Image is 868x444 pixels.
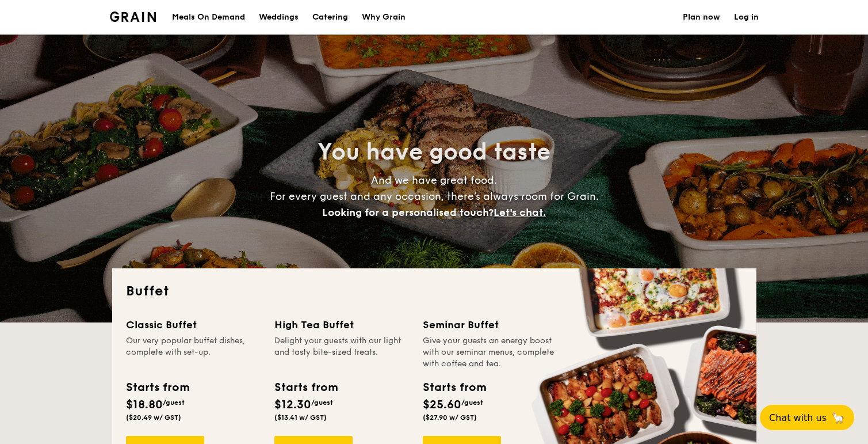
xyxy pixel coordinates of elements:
[126,335,261,370] div: Our very popular buffet dishes, complete with set-up.
[274,379,337,396] div: Starts from
[311,399,333,407] span: /guest
[274,398,311,412] span: $12.30
[318,138,550,166] span: You have good taste
[831,411,845,424] span: 🦙
[760,405,854,430] button: Chat with us🦙
[423,335,557,370] div: Give your guests an energy boost with our seminar menus, complete with coffee and tea.
[274,413,327,422] span: ($13.41 w/ GST)
[126,282,743,301] h2: Buffet
[126,379,189,396] div: Starts from
[274,335,409,370] div: Delight your guests with our light and tasty bite-sized treats.
[461,399,483,407] span: /guest
[423,379,485,396] div: Starts from
[423,317,557,333] div: Seminar Buffet
[110,12,156,22] a: Logotype
[126,398,163,412] span: $18.80
[163,399,185,407] span: /guest
[110,12,156,22] img: Grain
[274,317,409,333] div: High Tea Buffet
[270,174,599,219] span: And we have great food. For every guest and any occasion, there’s always room for Grain.
[769,412,827,423] span: Chat with us
[322,206,494,219] span: Looking for a personalised touch?
[423,398,461,412] span: $25.60
[423,413,477,422] span: ($27.90 w/ GST)
[126,317,261,333] div: Classic Buffet
[494,206,546,219] span: Let's chat.
[126,413,181,422] span: ($20.49 w/ GST)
